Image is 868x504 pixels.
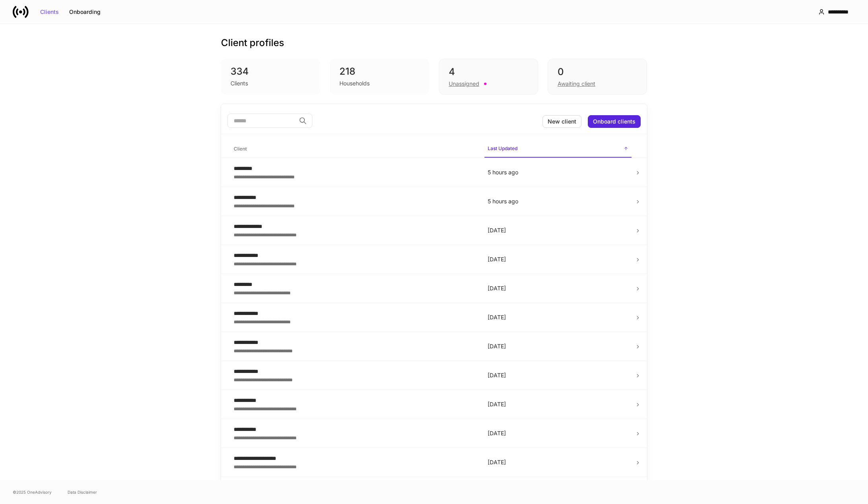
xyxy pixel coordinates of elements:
[69,9,101,15] div: Onboarding
[593,119,635,124] div: Onboard clients
[13,489,52,495] span: © 2025 OneAdvisory
[488,400,628,408] p: [DATE]
[488,429,628,437] p: [DATE]
[488,284,628,292] p: [DATE]
[449,66,528,78] div: 4
[231,79,248,87] div: Clients
[339,79,370,87] div: Households
[588,115,641,128] button: Onboard clients
[548,59,647,95] div: 0Awaiting client
[488,313,628,321] p: [DATE]
[234,145,247,153] h6: Client
[449,80,479,88] div: Unassigned
[68,489,97,495] a: Data Disclaimer
[231,65,311,78] div: 334
[64,6,106,18] button: Onboarding
[488,458,628,466] p: [DATE]
[542,115,581,128] button: New client
[488,226,628,234] p: [DATE]
[488,371,628,379] p: [DATE]
[488,197,628,205] p: 5 hours ago
[40,9,59,15] div: Clients
[488,342,628,350] p: [DATE]
[488,168,628,176] p: 5 hours ago
[439,59,538,95] div: 4Unassigned
[231,141,478,157] span: Client
[488,145,517,152] h6: Last Updated
[548,119,576,124] div: New client
[339,65,420,78] div: 218
[558,80,595,88] div: Awaiting client
[488,255,628,263] p: [DATE]
[558,66,637,78] div: 0
[484,141,632,158] span: Last Updated
[35,6,64,18] button: Clients
[221,37,284,49] h3: Client profiles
